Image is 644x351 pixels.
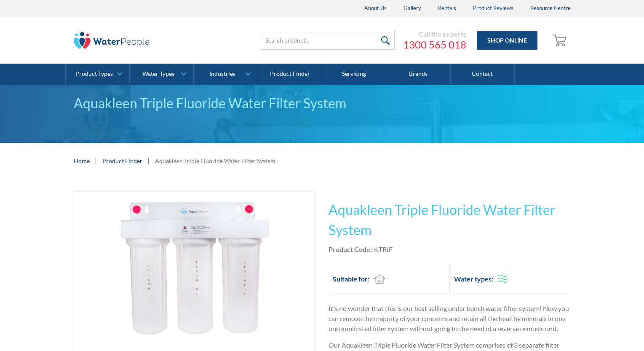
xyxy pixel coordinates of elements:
[258,64,322,85] a: Product Finder
[75,70,113,78] div: Product Types
[155,156,275,165] div: Aquakleen Triple Fluoride Water Filter System
[322,64,386,85] a: Servicing
[194,64,257,85] a: Industries
[74,156,90,165] a: Home
[553,33,569,47] img: shopping cart
[142,70,174,78] div: Water Types
[102,156,142,165] a: Product Finder
[260,31,395,50] input: Search products
[333,274,369,284] h2: Suitable for:
[66,64,129,85] a: Product Types
[209,70,235,78] div: Industries
[386,64,450,85] a: Brands
[374,244,393,255] div: KTRIF
[130,64,193,85] a: Water Types
[403,38,466,51] a: 1300 565 018
[329,303,571,334] p: It's no wonder that this is our best selling under bench water filter system! Now you can remove ...
[403,30,466,38] div: Call the experts
[550,30,571,51] a: Open cart
[451,64,515,85] a: Contact
[74,93,571,113] div: Aquakleen Triple Fluoride Water Filter System
[454,274,493,284] h2: Water types:
[147,155,151,166] div: |
[477,31,537,50] a: Shop Online
[94,155,98,166] div: |
[74,32,150,49] img: The Water People
[329,200,571,240] h1: Aquakleen Triple Fluoride Water Filter System
[329,245,372,253] strong: Product Code:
